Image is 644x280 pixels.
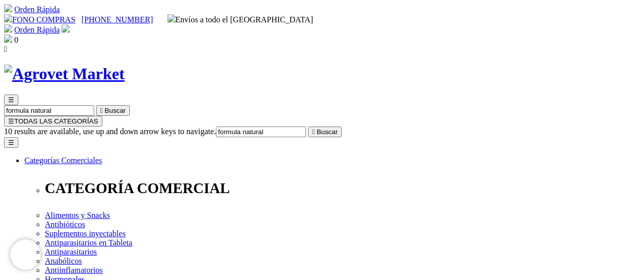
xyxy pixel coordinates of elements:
[10,239,41,270] iframe: Brevo live chat
[24,156,102,165] a: Categorías Comerciales
[45,247,97,256] a: Antiparasitarios
[4,65,125,83] img: Agrovet Market
[100,107,103,114] i: 
[4,116,102,127] button: ☰TODAS LAS CATEGORÍAS
[167,14,176,22] img: delivery-truck.svg
[317,128,338,136] span: Buscar
[45,180,640,197] p: CATEGORÍA COMERCIAL
[45,220,85,229] a: Antibióticos
[4,24,12,33] img: shopping-cart.svg
[4,14,12,22] img: phone.svg
[62,25,70,34] a: Acceda a su cuenta de cliente
[4,35,12,43] img: shopping-bag.svg
[62,24,70,33] img: user.svg
[216,127,306,137] input: Buscar
[14,36,18,44] span: 0
[4,95,18,105] button: ☰
[4,137,18,148] button: ☰
[14,25,60,34] a: Orden Rápida
[96,105,130,116] button:  Buscar
[105,107,126,114] span: Buscar
[8,117,14,125] span: ☰
[45,229,126,238] a: Suplementos inyectables
[308,127,342,137] button:  Buscar
[45,266,103,274] a: Antiinflamatorios
[45,238,132,247] a: Antiparasitarios en Tableta
[4,105,94,116] input: Buscar
[8,96,14,104] span: ☰
[4,4,12,12] img: shopping-cart.svg
[45,211,110,220] a: Alimentos y Snacks
[312,128,315,136] i: 
[45,257,82,265] a: Anabólicos
[14,5,60,14] a: Orden Rápida
[4,127,216,136] span: 10 results are available, use up and down arrow keys to navigate.
[167,15,314,24] span: Envíos a todo el [GEOGRAPHIC_DATA]
[4,15,75,24] a: FONO COMPRAS
[81,15,153,24] a: [PHONE_NUMBER]
[4,45,7,53] i: 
